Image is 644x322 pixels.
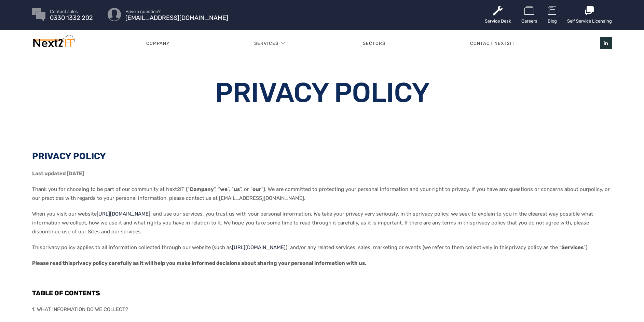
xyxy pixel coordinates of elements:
[32,186,610,201] span: Thank you for choosing to be part of our community at Next2IT (“ ”, “ ”, “ ”, or “ ”). We are com...
[32,289,100,297] span: TABLE OF CONTENTS
[252,186,261,192] strong: our
[32,170,84,177] span: Last updated [DATE]
[32,151,106,162] span: PRIVACY POLICY
[32,306,128,312] a: 1. WHAT INFORMATION DO WE COLLECT?
[32,244,589,250] span: This applies to all information collected through our website (such as ), and/or any related serv...
[232,244,286,250] a: [URL][DOMAIN_NAME]
[50,9,93,14] span: Contact sales
[125,16,228,20] span: [EMAIL_ADDRESS][DOMAIN_NAME]
[472,220,506,226] span: privacy policy
[561,244,584,250] strong: Services
[321,33,428,54] a: Sectors
[415,211,448,217] span: privacy policy
[50,16,93,20] span: 0330 1332 202
[177,79,467,106] h1: Privacy Policy
[588,186,602,192] span: policy
[125,9,228,20] a: Have a question? [EMAIL_ADDRESS][DOMAIN_NAME]
[72,260,108,266] span: privacy policy
[190,186,214,192] strong: Company
[125,9,228,14] span: Have a question?
[42,244,76,250] span: privacy policy
[50,9,93,20] a: Contact sales 0330 1332 202
[509,244,542,250] span: privacy policy
[32,35,75,50] img: Next2IT
[32,211,593,235] span: When you visit our website , and use our services, you trust us with your personal information. W...
[428,33,557,54] a: Contact Next2IT
[32,260,366,266] span: Please read this carefully as it will help you make informed decisions about sharing your persona...
[234,186,240,192] strong: us
[254,33,278,54] a: Services
[220,186,228,192] strong: we
[104,33,212,54] a: Company
[97,211,150,217] a: [URL][DOMAIN_NAME]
